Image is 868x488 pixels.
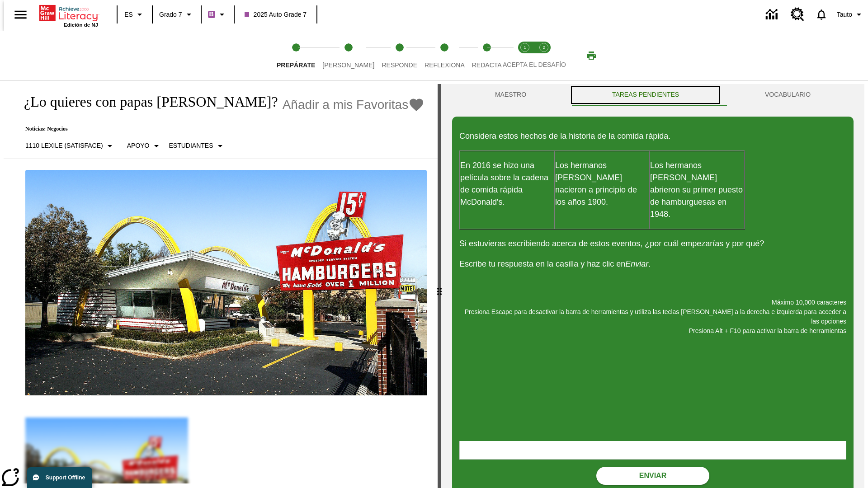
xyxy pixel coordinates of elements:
div: activity [441,84,864,488]
p: 1110 Lexile (Satisface) [25,141,103,150]
button: Acepta el desafío contesta step 2 of 2 [531,31,557,80]
button: Responde step 3 of 5 [374,31,425,80]
a: Centro de información [760,2,785,27]
span: Redacta [472,61,502,69]
p: Los hermanos [PERSON_NAME] nacieron a principio de los años 1900. [555,160,649,208]
span: ES [124,10,133,19]
span: Prepárate [277,61,315,69]
div: reading [4,84,438,483]
button: Abrir el menú lateral [7,1,34,28]
em: Enviar [625,259,648,268]
div: Instructional Panel Tabs [452,84,854,106]
span: Grado 7 [159,10,182,19]
p: Presiona Alt + F10 para activar la barra de herramientas [459,326,846,336]
button: Boost El color de la clase es morado/púrpura. Cambiar el color de la clase. [204,6,231,23]
p: Apoyo [127,141,150,150]
button: Redacta step 5 of 5 [465,31,509,80]
span: 2025 Auto Grade 7 [245,10,307,19]
h1: ¿Lo quieres con papas [PERSON_NAME]? [14,94,278,110]
span: B [209,9,214,20]
p: Presiona Escape para desactivar la barra de herramientas y utiliza las teclas [PERSON_NAME] a la ... [459,307,846,326]
a: Centro de recursos, Se abrirá en una pestaña nueva. [785,2,810,27]
div: Pulsa la tecla de intro o la barra espaciadora y luego presiona las flechas de derecha e izquierd... [438,84,441,488]
button: Support Offline [27,467,92,488]
button: TAREAS PENDIENTES [569,84,722,106]
button: Maestro [452,84,569,106]
span: ACEPTA EL DESAFÍO [503,61,566,68]
span: Añadir a mis Favoritas [283,98,409,112]
div: Portada [39,3,98,28]
p: Considera estos hechos de la historia de la comida rápida. [459,130,846,142]
button: Acepta el desafío lee step 1 of 2 [512,31,538,80]
span: Reflexiona [425,61,465,69]
text: 1 [524,45,526,50]
button: Añadir a mis Favoritas - ¿Lo quieres con papas fritas? [283,97,425,113]
button: Imprimir [577,47,606,64]
img: Uno de los primeros locales de McDonald's, con el icónico letrero rojo y los arcos amarillos. [25,170,427,396]
span: Tauto [837,10,852,19]
button: VOCABULARIO [722,84,854,106]
span: Edición de NJ [64,22,98,28]
body: Máximo 10,000 caracteres Presiona Escape para desactivar la barra de herramientas y utiliza las t... [4,7,132,15]
button: Enviar [596,467,709,485]
p: En 2016 se hizo una película sobre la cadena de comida rápida McDonald's. [460,160,554,208]
p: Noticias: Negocios [14,126,425,132]
button: Lee step 2 of 5 [315,31,382,80]
span: [PERSON_NAME] [322,61,374,69]
p: Estudiantes [169,141,213,150]
button: Seleccione Lexile, 1110 Lexile (Satisface) [22,138,119,154]
button: Seleccionar estudiante [165,138,229,154]
p: Los hermanos [PERSON_NAME] abrieron su primer puesto de hamburguesas en 1948. [650,160,744,221]
button: Prepárate step 1 of 5 [269,31,322,80]
text: 2 [542,45,545,50]
button: Grado: Grado 7, Elige un grado [156,6,198,23]
a: Notificaciones [810,3,833,26]
button: Lenguaje: ES, Selecciona un idioma [120,6,149,23]
p: Si estuvieras escribiendo acerca de estos eventos, ¿por cuál empezarías y por qué? [459,238,846,250]
span: Support Offline [46,474,85,481]
span: Responde [382,61,417,69]
button: Perfil/Configuración [833,6,868,23]
p: Escribe tu respuesta en la casilla y haz clic en . [459,258,846,270]
p: Máximo 10,000 caracteres [459,298,846,307]
button: Tipo de apoyo, Apoyo [123,138,165,154]
button: Reflexiona step 4 of 5 [417,31,472,80]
